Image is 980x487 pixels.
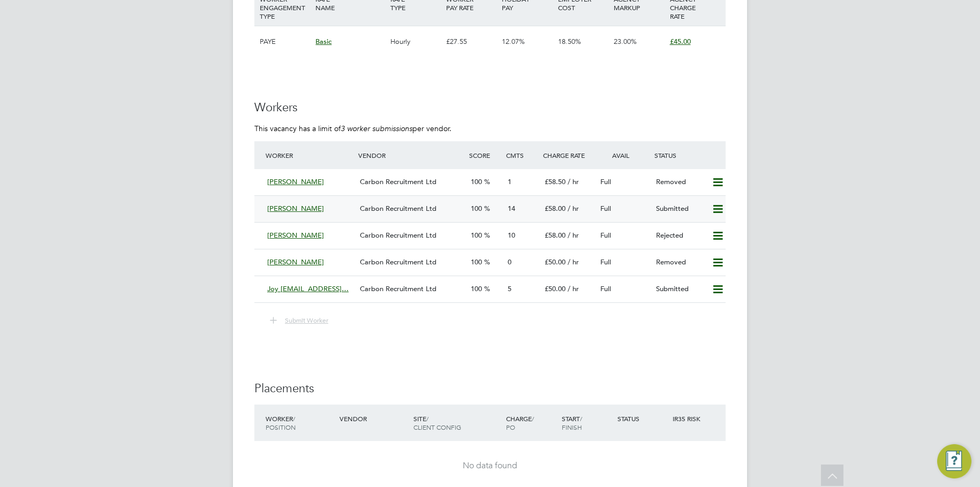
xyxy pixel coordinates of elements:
span: Submit Worker [285,316,328,324]
span: / hr [568,231,579,240]
span: / hr [568,177,579,186]
div: Charge [503,409,559,437]
span: Full [600,204,611,213]
span: Carbon Recruitment Ltd [360,204,436,213]
span: 1 [508,177,511,186]
span: 100 [471,177,482,186]
span: 18.50% [558,37,581,46]
p: This vacancy has a limit of per vendor. [254,124,726,133]
div: Worker [263,146,356,165]
div: IR35 Risk [670,409,707,428]
div: Site [411,409,503,437]
span: / hr [568,257,579,267]
div: Avail [596,146,652,165]
span: [PERSON_NAME] [267,257,324,267]
div: PAYE [257,26,313,57]
div: £27.55 [443,26,499,57]
span: Carbon Recruitment Ltd [360,284,436,293]
span: [PERSON_NAME] [267,231,324,240]
span: / hr [568,204,579,213]
span: [PERSON_NAME] [267,204,324,213]
span: / PO [506,414,534,431]
span: Basic [315,37,331,46]
span: 14 [508,204,515,213]
span: 23.00% [614,37,637,46]
span: £50.00 [545,257,566,267]
button: Engage Resource Center [937,444,971,478]
div: Vendor [337,409,411,428]
span: £58.00 [545,231,566,240]
span: Carbon Recruitment Ltd [360,231,436,240]
div: Start [559,409,615,437]
span: 12.07% [502,37,525,46]
span: Full [600,257,611,267]
em: 3 worker submissions [341,124,412,133]
span: 100 [471,231,482,240]
div: Vendor [356,146,466,165]
span: £50.00 [545,284,566,293]
span: [PERSON_NAME] [267,177,324,186]
h3: Workers [254,100,726,116]
span: Joy [EMAIL_ADDRESS]… [267,284,349,293]
span: £58.50 [545,177,566,186]
span: 100 [471,257,482,267]
span: 100 [471,204,482,213]
div: Score [466,146,503,165]
span: Carbon Recruitment Ltd [360,257,436,267]
span: 100 [471,284,482,293]
div: Removed [652,173,707,191]
button: Submit Worker [262,314,337,328]
span: £45.00 [670,37,691,46]
div: Status [615,409,670,428]
div: Rejected [652,227,707,245]
div: Hourly [388,26,443,57]
span: Full [600,231,611,240]
span: / Finish [562,414,582,431]
span: / hr [568,284,579,293]
span: Full [600,284,611,293]
span: / Client Config [413,414,461,431]
div: Worker [263,409,337,437]
span: 5 [508,284,511,293]
span: 10 [508,231,515,240]
div: Submitted [652,200,707,218]
div: Charge Rate [540,146,596,165]
span: Full [600,177,611,186]
div: Submitted [652,280,707,298]
div: Cmts [503,146,540,165]
div: Removed [652,254,707,271]
div: No data found [265,460,715,471]
div: Status [652,146,726,165]
h3: Placements [254,381,726,397]
span: / Position [266,414,296,431]
span: Carbon Recruitment Ltd [360,177,436,186]
span: 0 [508,257,511,267]
span: £58.00 [545,204,566,213]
